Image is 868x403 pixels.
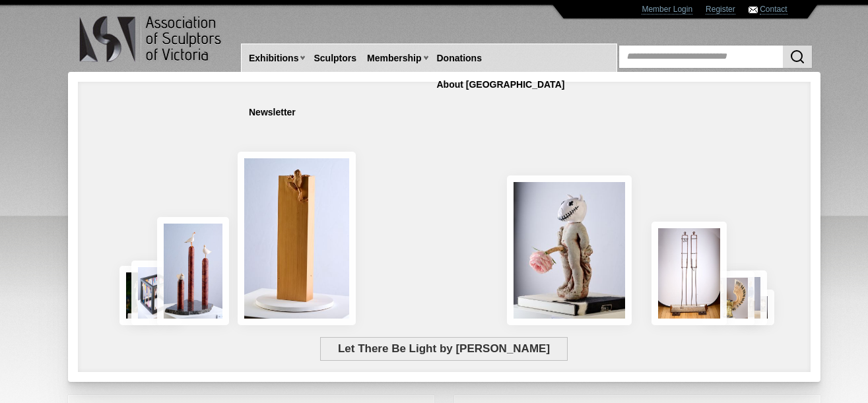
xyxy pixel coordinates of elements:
[79,13,224,65] img: logo.png
[749,7,758,13] img: Contact ASV
[238,152,356,325] img: Little Frog. Big Climb
[308,46,362,71] a: Sculptors
[789,49,805,65] img: Search
[244,46,304,71] a: Exhibitions
[507,175,632,325] img: Let There Be Light
[651,222,727,325] img: Swingers
[642,5,692,15] a: Member Login
[320,337,567,361] span: Let There Be Light by [PERSON_NAME]
[244,100,301,125] a: Newsletter
[432,73,570,97] a: About [GEOGRAPHIC_DATA]
[760,5,787,15] a: Contact
[432,46,487,71] a: Donations
[706,5,735,15] a: Register
[702,271,754,325] img: Lorica Plumata (Chrysus)
[362,46,426,71] a: Membership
